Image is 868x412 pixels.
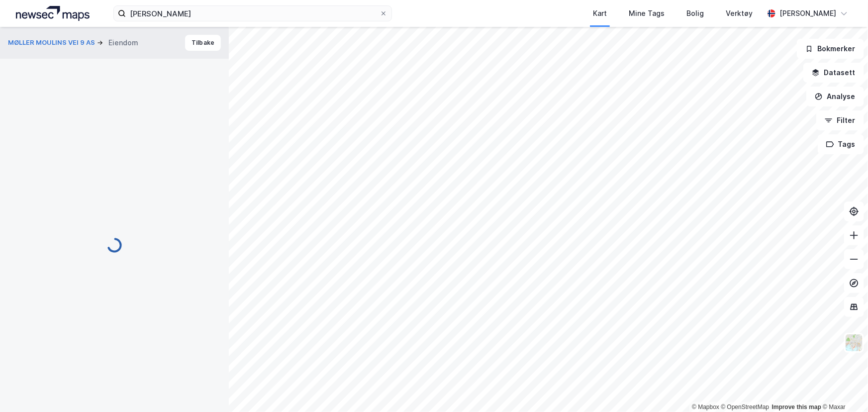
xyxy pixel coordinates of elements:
button: Tags [818,134,864,154]
img: logo.a4113a55bc3d86da70a041830d287a7e.svg [16,6,90,21]
div: [PERSON_NAME] [779,7,836,19]
a: OpenStreetMap [721,404,770,411]
div: Bolig [686,7,704,19]
div: Kart [593,7,607,19]
button: Datasett [803,63,864,83]
div: Eiendom [108,37,138,49]
div: Mine Tags [629,7,665,19]
button: Analyse [806,87,864,106]
div: Verktøy [726,7,753,19]
img: Z [845,333,864,352]
input: Søk på adresse, matrikkel, gårdeiere, leietakere eller personer [126,6,380,21]
button: Filter [816,110,864,130]
img: spinner.a6d8c91a73a9ac5275cf975e30b51cfb.svg [106,237,122,253]
div: Kontrollprogram for chat [818,364,868,412]
a: Mapbox [692,404,719,411]
button: Tilbake [185,35,221,51]
button: MØLLER MOULINS VEI 9 AS [8,38,97,48]
button: Bokmerker [797,39,864,59]
iframe: Chat Widget [818,364,868,412]
a: Improve this map [772,404,821,411]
